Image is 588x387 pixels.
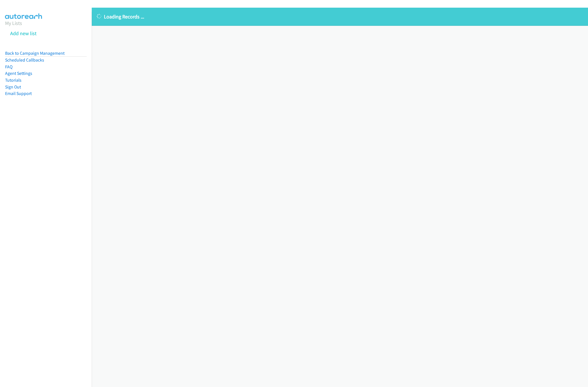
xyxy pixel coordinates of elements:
[5,64,12,69] a: FAQ
[5,77,22,83] a: Tutorials
[5,91,32,96] a: Email Support
[5,71,32,76] a: Agent Settings
[10,30,37,37] a: Add new list
[5,20,22,26] a: My Lists
[97,13,583,20] p: Loading Records ...
[5,57,44,63] a: Scheduled Callbacks
[5,84,21,90] a: Sign Out
[5,50,65,56] a: Back to Campaign Management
